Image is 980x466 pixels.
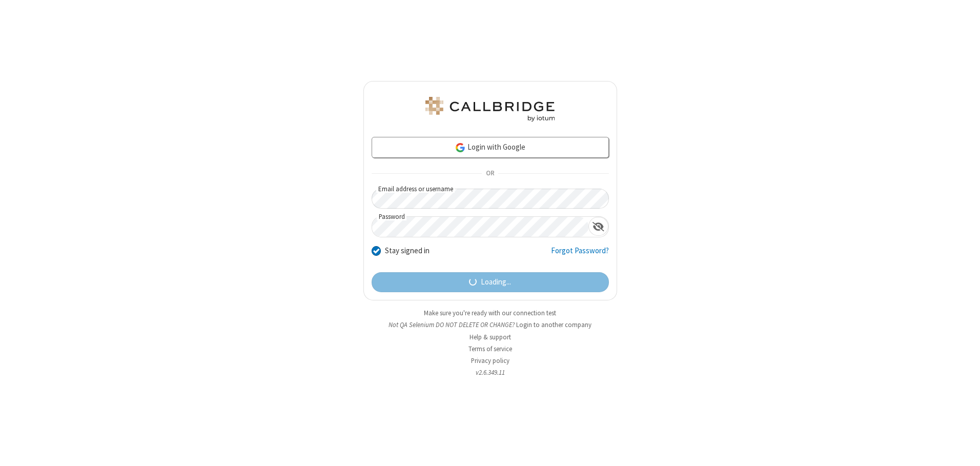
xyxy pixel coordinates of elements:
input: Password [372,217,588,237]
input: Email address or username [372,189,609,209]
img: google-icon.png [455,142,466,153]
button: Login to another company [516,320,591,330]
a: Login with Google [372,137,609,157]
li: v2.6.349.11 [363,368,617,377]
a: Make sure you're ready with our connection test [424,309,556,317]
button: Loading... [372,272,609,293]
span: OR [482,166,498,180]
div: Show password [588,217,608,236]
li: Not QA Selenium DO NOT DELETE OR CHANGE? [363,320,617,330]
img: QA Selenium DO NOT DELETE OR CHANGE [423,97,557,121]
label: Stay signed in [385,245,430,257]
a: Terms of service [468,345,512,353]
a: Privacy policy [471,356,509,365]
a: Help & support [469,333,511,341]
a: Forgot Password? [551,245,609,265]
span: Loading... [481,276,511,288]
